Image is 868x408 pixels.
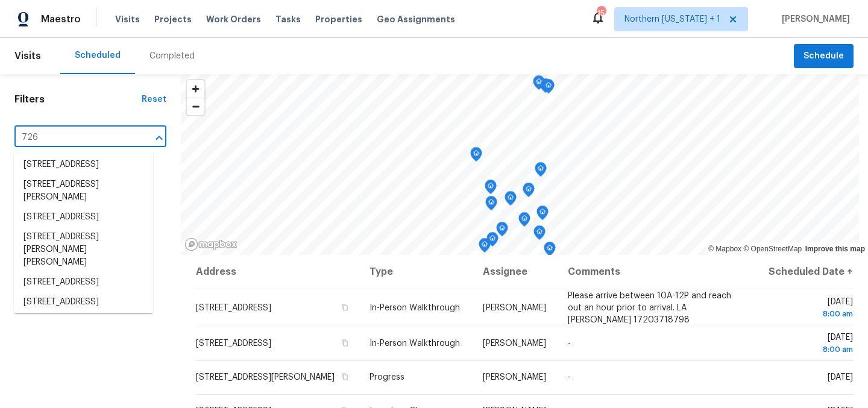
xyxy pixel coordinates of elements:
span: Tasks [275,15,301,24]
li: [STREET_ADDRESS] [14,272,153,292]
span: Geo Assignments [377,13,455,25]
th: Assignee [473,255,558,289]
span: [DATE] [766,298,853,320]
span: Properties [315,13,362,25]
span: Visits [14,43,41,69]
span: In-Person Walkthrough [370,304,460,312]
button: Copy Address [339,302,350,313]
div: Map marker [505,191,517,210]
span: [PERSON_NAME] [483,339,546,348]
li: [STREET_ADDRESS] [14,312,153,332]
span: [PERSON_NAME] [483,304,546,312]
div: Map marker [535,162,547,181]
span: [DATE] [766,333,853,356]
div: Map marker [536,206,549,224]
h1: Filters [14,93,142,105]
span: [DATE] [828,373,853,381]
div: 8:00 am [766,308,853,320]
span: [PERSON_NAME] [777,13,850,25]
div: Map marker [544,242,556,260]
span: Work Orders [206,13,261,25]
div: Map marker [470,147,482,166]
div: Map marker [479,238,491,257]
canvas: Map [181,74,859,255]
div: Map marker [518,212,530,231]
a: Mapbox [708,245,741,253]
div: Map marker [485,180,497,198]
span: [PERSON_NAME] [483,373,546,381]
span: Northern [US_STATE] + 1 [624,13,720,25]
div: Completed [149,50,195,62]
button: Copy Address [339,371,350,382]
div: Map marker [486,232,498,251]
a: Mapbox homepage [184,237,237,251]
th: Comments [558,255,756,289]
a: Improve this map [805,245,865,253]
span: - [568,373,571,381]
span: [STREET_ADDRESS][PERSON_NAME] [196,373,335,381]
div: Map marker [485,196,497,215]
li: [STREET_ADDRESS] [14,207,153,227]
div: Map marker [533,75,545,94]
div: Reset [142,93,166,105]
div: Map marker [533,225,546,244]
div: Scheduled [75,49,121,61]
div: Map marker [539,78,552,97]
span: Please arrive between 10A-12P and reach out an hour prior to arrival. LA [PERSON_NAME] 17203718798 [568,292,731,324]
span: Zoom out [187,98,204,115]
a: OpenStreetMap [743,245,802,253]
button: Close [151,130,168,146]
div: 8:00 am [766,344,853,356]
div: Map marker [542,79,555,98]
th: Address [195,255,360,289]
span: Projects [154,13,192,25]
li: [STREET_ADDRESS][PERSON_NAME] [14,175,153,207]
th: Scheduled Date ↑ [756,255,854,289]
li: [STREET_ADDRESS] [14,292,153,312]
span: - [568,339,571,348]
span: [STREET_ADDRESS] [196,339,271,348]
button: Schedule [794,44,854,69]
th: Type [360,255,473,289]
span: Maestro [41,13,81,25]
li: [STREET_ADDRESS][PERSON_NAME][PERSON_NAME] [14,227,153,272]
button: Copy Address [339,337,350,348]
div: Map marker [523,183,535,201]
div: 15 [597,7,605,19]
button: Zoom out [187,98,204,115]
li: [STREET_ADDRESS] [14,155,153,175]
span: [STREET_ADDRESS] [196,304,271,312]
span: In-Person Walkthrough [370,339,460,348]
span: Schedule [804,49,844,64]
span: Visits [115,13,140,25]
div: Map marker [496,222,508,240]
span: Progress [370,373,404,381]
input: Search for an address... [14,128,133,147]
button: Zoom in [187,80,204,98]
